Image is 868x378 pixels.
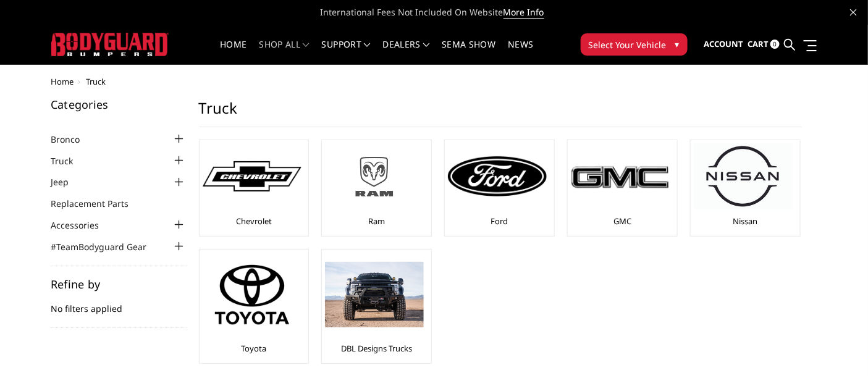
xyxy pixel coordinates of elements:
a: Chevrolet [236,216,272,227]
h5: Refine by [51,279,187,290]
a: GMC [613,216,631,227]
a: shop all [259,40,310,64]
a: Nissan [733,216,757,227]
button: Select Your Vehicle [581,33,688,56]
a: Home [220,40,246,64]
a: DBL Designs Trucks [341,343,412,354]
div: No filters applied [51,279,187,328]
a: Toyota [242,343,267,354]
a: Cart 0 [748,28,780,61]
a: Jeep [51,175,84,188]
span: Account [704,38,743,49]
span: Select Your Vehicle [589,38,667,51]
span: Truck [86,76,106,87]
a: Support [322,40,371,64]
a: Home [51,76,74,87]
span: 0 [770,40,780,49]
h1: Truck [199,99,802,127]
a: Replacement Parts [51,197,144,210]
img: BODYGUARD BUMPERS [51,33,169,56]
a: Truck [51,154,88,167]
span: ▾ [675,38,680,51]
a: SEMA Show [442,40,495,64]
a: Bronco [51,133,95,146]
a: Account [704,28,743,61]
a: Accessories [51,219,114,232]
h5: Categories [51,99,187,110]
span: Cart [748,38,769,49]
a: More Info [504,6,544,19]
a: Dealers [383,40,430,64]
iframe: Chat Widget [806,319,868,378]
a: Ram [368,216,385,227]
a: #TeamBodyguard Gear [51,240,162,253]
a: News [508,40,533,64]
a: Ford [491,216,508,227]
